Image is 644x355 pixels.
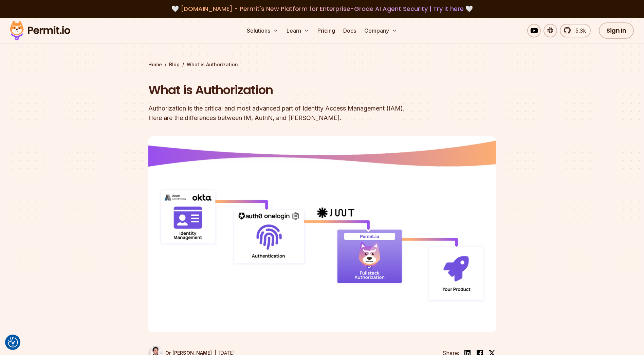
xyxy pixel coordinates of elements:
img: Revisit consent button [8,337,18,348]
a: Try it here [433,4,464,13]
button: Consent Preferences [8,337,18,348]
a: Sign In [599,22,634,39]
a: Pricing [315,24,338,37]
a: Docs [341,24,359,37]
a: Blog [169,61,180,68]
a: 5.3k [560,24,591,37]
h1: What is Authorization [148,82,409,99]
button: Company [362,24,400,37]
a: Home [148,61,162,68]
img: Permit logo [7,19,73,42]
button: Solutions [244,24,281,37]
span: [DOMAIN_NAME] - Permit's New Platform for Enterprise-Grade AI Agent Security | [181,4,464,13]
div: Authorization is the critical and most advanced part of Identity Access Management (IAM). Here ar... [148,104,409,123]
span: 5.3k [571,27,586,35]
div: 🤍 🤍 [16,4,628,14]
button: Learn [284,24,312,37]
img: What is Authorization [148,136,496,332]
div: / / [148,61,496,68]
